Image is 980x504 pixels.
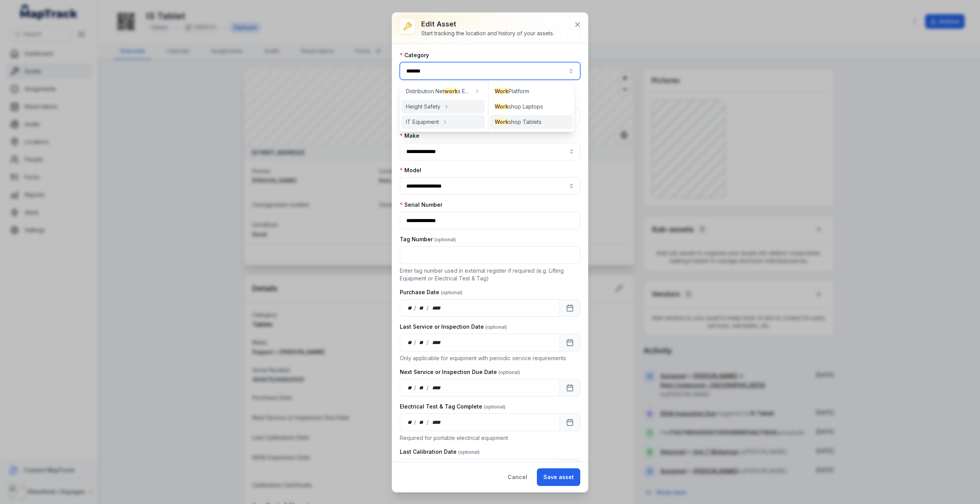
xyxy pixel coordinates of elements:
div: / [427,384,429,392]
label: Tag Number [400,236,456,243]
span: Work [495,88,508,94]
label: Last Calibration Date [400,448,480,456]
input: asset-edit:cf[5827e389-34f9-4b46-9346-a02c2bfa3a05]-label [400,177,580,195]
div: day, [406,418,414,426]
label: Serial Number [400,201,442,209]
span: Platform [495,87,529,95]
h3: Edit asset [421,19,554,30]
label: Category [400,51,429,59]
p: Only applicable for equipment with periodic service requirements [400,354,580,362]
label: Model [400,166,421,174]
div: / [427,418,429,426]
span: work [444,88,458,94]
div: / [427,339,429,346]
div: year, [429,304,444,312]
label: Last Service or Inspection Date [400,323,507,331]
label: Purchase Date [400,288,462,296]
div: month, [417,384,427,392]
button: Cancel [501,468,534,486]
button: Calendar [560,299,580,317]
p: Required for portable electrical equipment [400,434,580,442]
span: Work [495,119,508,125]
button: Calendar [560,459,580,476]
span: shop Tablets [495,118,541,126]
span: Work [495,103,508,110]
button: Calendar [560,413,580,431]
button: Calendar [560,334,580,351]
input: asset-edit:cf[8d30bdcc-ee20-45c2-b158-112416eb6043]-label [400,143,580,160]
div: day, [406,384,414,392]
div: year, [429,418,444,426]
span: shop Laptops [495,103,543,110]
span: IT Equipment [406,118,439,126]
div: year, [429,384,444,392]
label: Make [400,132,419,140]
p: Enter tag number used in external register if required (e.g. Lifting Equipment or Electrical Test... [400,267,580,282]
div: / [414,339,417,346]
div: month, [417,304,427,312]
div: / [414,384,417,392]
label: Next Service or Inspection Due Date [400,368,520,376]
div: year, [429,339,444,346]
span: Distribution Net s Equipment [406,87,471,95]
div: / [414,418,417,426]
button: Calendar [560,379,580,397]
button: Save asset [537,468,580,486]
div: day, [406,339,414,346]
label: Electrical Test & Tag Complete [400,403,505,410]
div: day, [406,304,414,312]
div: / [427,304,429,312]
div: / [414,304,417,312]
div: month, [417,418,427,426]
div: Start tracking the location and history of your assets. [421,30,554,37]
span: Height Safety [406,103,440,110]
div: month, [417,339,427,346]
